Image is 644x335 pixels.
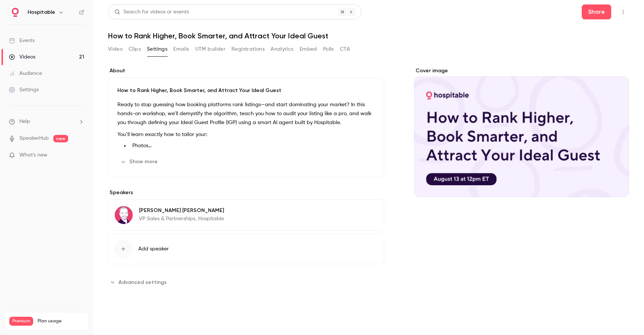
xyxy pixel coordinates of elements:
[147,43,167,55] button: Settings
[53,135,68,142] span: new
[28,9,55,16] h6: Hospitable
[115,206,133,224] img: Derek Jones
[414,67,629,75] label: Cover image
[108,43,123,55] button: Video
[108,31,629,40] h1: How to Rank Higher, Book Smarter, and Attract Your Ideal Guest
[75,152,84,159] iframe: Noticeable Trigger
[108,67,384,75] label: About
[9,6,21,18] img: Hospitable
[19,135,49,142] a: SpeakerHub
[19,118,30,126] span: Help
[582,4,611,19] button: Share
[129,142,375,150] li: Photos
[117,156,162,168] button: Show more
[617,6,629,18] button: Top Bar Actions
[173,43,189,55] button: Emails
[139,207,224,214] p: [PERSON_NAME] [PERSON_NAME]
[271,43,294,55] button: Analytics
[108,234,384,264] button: Add speaker
[108,189,384,196] label: Speakers
[119,278,167,286] span: Advanced settings
[9,37,35,44] div: Events
[231,43,265,55] button: Registrations
[9,118,84,126] li: help-dropdown-opener
[340,43,350,55] button: CTA
[108,199,384,231] div: Derek Jones[PERSON_NAME] [PERSON_NAME]VP Sales & Partnerships, Hospitable
[114,8,189,16] div: Search for videos or events
[9,317,33,326] span: Premium
[129,43,141,55] button: Clips
[195,43,225,55] button: UTM builder
[117,100,375,127] p: Ready to stop guessing how booking platforms rank listings—and start dominating your market? In t...
[19,151,47,159] span: What's new
[117,130,375,139] p: You’ll learn exactly how to tailor your:
[117,87,375,94] p: How to Rank Higher, Book Smarter, and Attract Your Ideal Guest
[108,276,384,288] section: Advanced settings
[414,67,629,197] section: Cover image
[38,318,84,324] span: Plan usage
[300,43,317,55] button: Embed
[9,70,42,77] div: Audience
[323,43,334,55] button: Polls
[9,86,39,94] div: Settings
[9,53,35,61] div: Videos
[108,276,171,288] button: Advanced settings
[139,215,224,222] p: VP Sales & Partnerships, Hospitable
[138,245,169,253] span: Add speaker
